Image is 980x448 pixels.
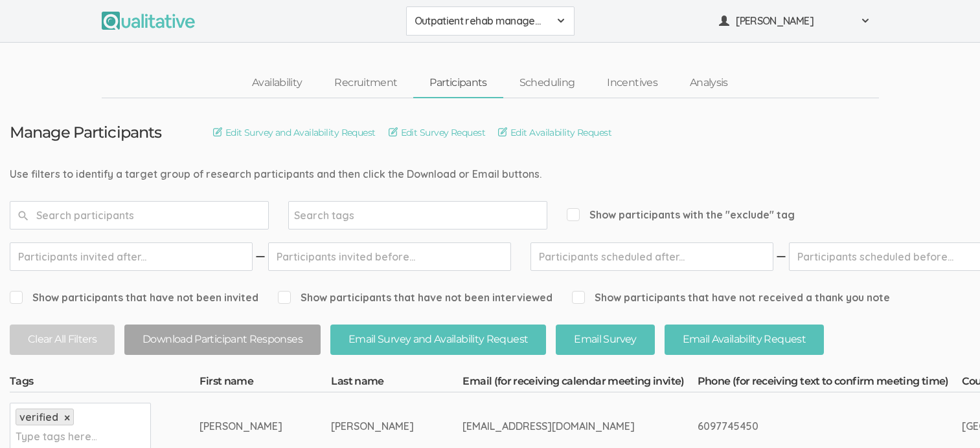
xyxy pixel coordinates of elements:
div: [PERSON_NAME] [199,419,282,434]
input: Participants invited before... [268,242,511,271]
a: Edit Survey and Availability Request [213,125,376,140]
a: Scheduling [503,69,591,97]
span: Outpatient rehab management of no shows and cancellations [415,14,549,28]
th: First name [199,374,331,392]
th: Phone (for receiving text to confirm meeting time) [698,374,962,392]
a: × [64,412,70,423]
a: Recruitment [318,69,413,97]
div: [PERSON_NAME] [331,419,414,434]
span: Show participants that have not received a thank you note [572,290,890,305]
span: Show participants with the "exclude" tag [567,208,795,222]
button: [PERSON_NAME] [711,6,879,36]
button: Outpatient rehab management of no shows and cancellations [406,6,575,36]
span: Show participants that have not been interviewed [278,290,553,305]
a: Edit Survey Request [389,125,485,140]
span: [PERSON_NAME] [736,14,852,28]
span: Show participants that have not been invited [10,290,258,305]
img: dash.svg [775,242,788,271]
th: Last name [331,374,462,392]
h3: Manage Participants [10,124,161,141]
div: 6097745450 [698,419,913,434]
img: dash.svg [254,242,267,271]
iframe: Chat Widget [915,386,980,448]
a: Availability [236,69,318,97]
th: Tags [10,374,199,392]
button: Email Survey and Availability Request [330,325,546,355]
input: Participants invited after... [10,242,253,271]
a: Participants [413,69,503,97]
button: Download Participant Responses [124,325,321,355]
input: Search tags [294,207,375,224]
img: Qualitative [102,12,195,30]
input: Type tags here... [16,428,97,445]
div: [EMAIL_ADDRESS][DOMAIN_NAME] [462,419,648,434]
button: Email Availability Request [665,325,824,355]
a: Analysis [674,69,744,97]
input: Search participants [10,201,269,229]
a: Edit Availability Request [498,125,611,140]
button: Email Survey [556,325,654,355]
span: verified [19,411,58,423]
input: Participants scheduled after... [530,242,773,271]
th: Email (for receiving calendar meeting invite) [462,374,697,392]
button: Clear All Filters [10,325,115,355]
a: Incentives [591,69,674,97]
